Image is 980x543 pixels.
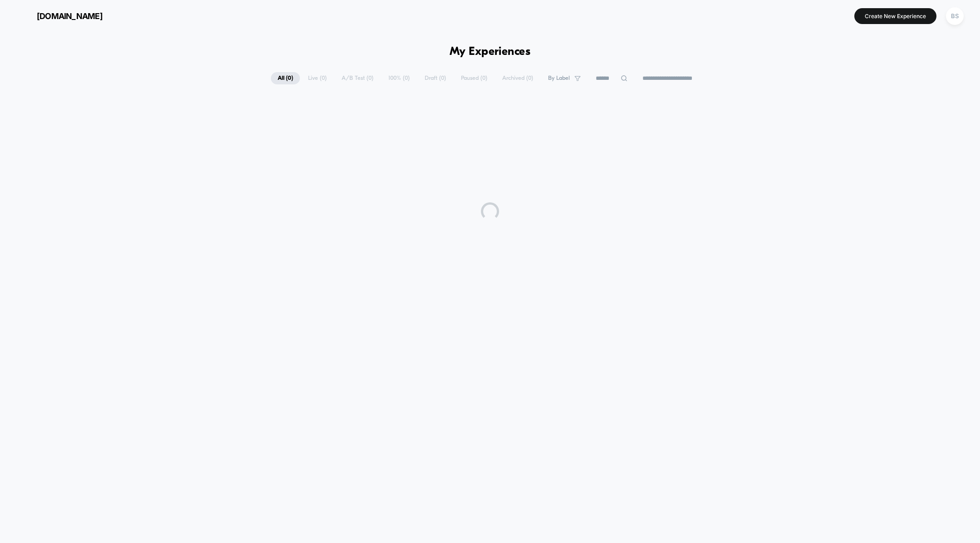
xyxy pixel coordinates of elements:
h1: My Experiences [450,45,531,59]
button: BS [943,7,966,25]
div: BS [946,7,964,25]
span: All ( 0 ) [271,72,300,84]
span: [DOMAIN_NAME] [37,11,103,21]
button: [DOMAIN_NAME] [14,9,105,23]
button: Create New Experience [854,8,936,24]
span: By Label [548,75,570,82]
